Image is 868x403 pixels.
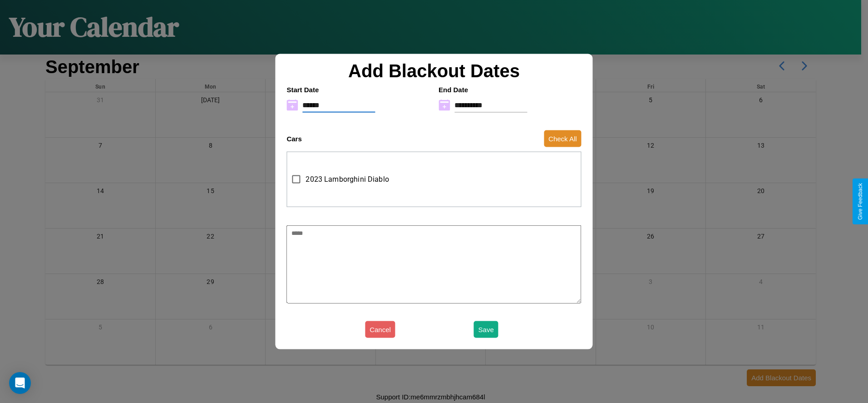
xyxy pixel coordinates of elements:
span: 2023 Lamborghini Diablo [306,174,389,185]
button: Cancel [365,321,395,338]
h4: End Date [439,85,582,93]
div: Give Feedback [857,183,863,220]
h4: Start Date [286,85,429,93]
h2: Add Blackout Dates [282,60,586,81]
h4: Cars [286,135,301,143]
div: Open Intercom Messenger [9,372,31,394]
button: Check All [544,130,582,147]
button: Save [474,321,498,338]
